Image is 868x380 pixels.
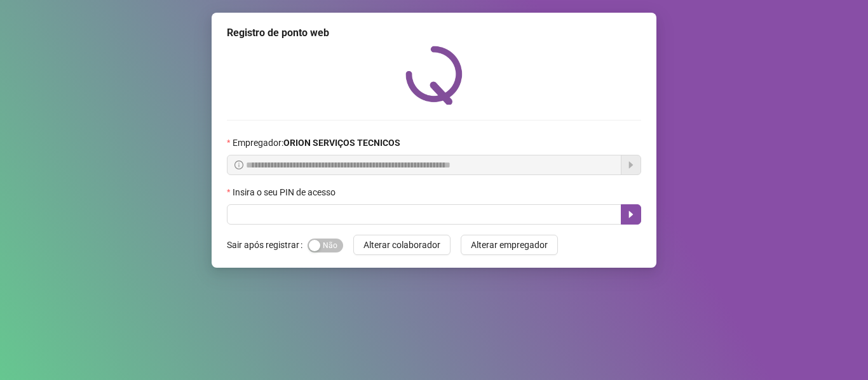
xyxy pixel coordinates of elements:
[227,25,641,41] div: Registro de ponto web
[405,46,463,105] img: QRPoint
[461,235,558,255] button: Alterar empregador
[234,161,243,169] span: info-circle
[626,209,636,219] span: caret-right
[227,235,308,255] label: Sair após registrar
[283,138,400,148] strong: ORION SERVIÇOS TECNICOS
[353,235,451,255] button: Alterar colaborador
[233,136,400,150] span: Empregador :
[227,185,344,199] label: Insira o seu PIN de acesso
[471,238,548,252] span: Alterar empregador
[363,238,440,252] span: Alterar colaborador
